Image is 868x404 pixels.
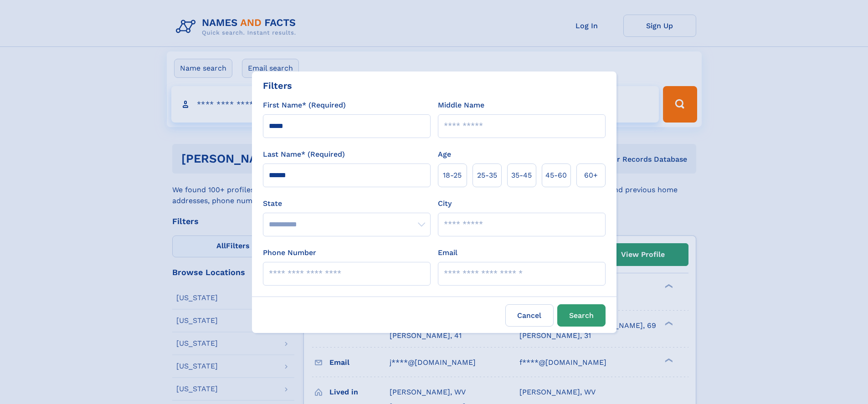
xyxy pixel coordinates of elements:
label: Middle Name [438,100,484,111]
label: First Name* (Required) [263,100,346,111]
span: 25‑35 [477,170,497,181]
label: Age [438,149,451,160]
span: 45‑60 [545,170,567,181]
label: City [438,198,452,209]
span: 35‑45 [511,170,532,181]
label: Phone Number [263,247,316,258]
span: 60+ [584,170,598,181]
span: 18‑25 [443,170,462,181]
button: Search [557,304,606,327]
label: Cancel [505,304,554,327]
label: Email [438,247,457,258]
div: Filters [263,79,292,92]
label: State [263,198,431,209]
label: Last Name* (Required) [263,149,345,160]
